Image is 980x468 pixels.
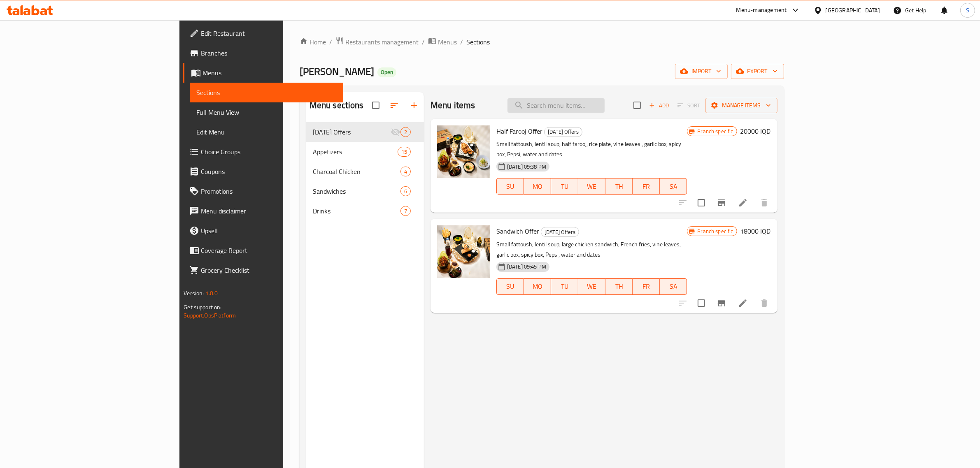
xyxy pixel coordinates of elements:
[694,227,736,235] span: Branch specific
[201,147,337,157] span: Choice Groups
[551,178,578,195] button: TU
[196,107,337,117] span: Full Menu View
[663,181,684,192] span: SA
[712,293,731,313] button: Branch-specific-item
[400,186,411,196] div: items
[754,193,774,213] button: delete
[738,298,748,308] a: Edit menu item
[201,265,337,275] span: Grocery Checklist
[636,181,656,192] span: FR
[422,37,425,47] li: /
[736,5,787,15] div: Menu-management
[313,167,400,176] span: Charcoal Chicken
[524,278,551,295] button: MO
[738,198,748,208] a: Edit menu item
[738,66,777,76] span: export
[400,206,411,216] div: items
[496,278,524,295] button: SU
[609,181,629,192] span: TH
[306,142,424,162] div: Appetizers15
[431,99,475,111] h2: Menu items
[183,142,343,162] a: Choice Groups
[672,99,705,112] span: Select section first
[335,37,419,47] a: Restaurants management
[306,119,424,224] nav: Menu sections
[183,260,343,280] a: Grocery Checklist
[554,280,575,292] span: TU
[313,206,400,216] span: Drinks
[313,186,400,196] span: Sandwiches
[660,278,687,295] button: SA
[660,178,687,195] button: SA
[183,63,343,83] a: Menus
[190,83,343,102] a: Sections
[437,125,490,178] img: Half Farooj Offer
[605,178,633,195] button: TH
[466,37,490,47] span: Sections
[201,167,337,176] span: Coupons
[504,163,549,171] span: [DATE] 09:38 PM
[496,178,524,195] button: SU
[345,37,419,47] span: Restaurants management
[183,201,343,221] a: Menu disclaimer
[437,225,490,278] img: Sandwich Offer
[401,188,410,195] span: 6
[541,227,579,237] div: Ramadan Offers
[184,302,221,313] span: Get support on:
[184,310,236,321] a: Support.OpsPlatform
[384,95,404,115] span: Sort sections
[201,28,337,38] span: Edit Restaurant
[460,37,463,47] li: /
[196,88,337,97] span: Sections
[401,207,410,215] span: 7
[398,147,411,157] div: items
[201,186,337,196] span: Promotions
[401,168,410,176] span: 4
[306,181,424,201] div: Sandwiches6
[190,102,343,122] a: Full Menu View
[496,125,542,137] span: Half Farooj Offer
[740,125,771,137] h6: 20000 IQD
[306,162,424,181] div: Charcoal Chicken4
[184,288,204,299] span: Version:
[377,67,396,77] div: Open
[675,64,728,79] button: import
[367,97,384,114] span: Select all sections
[633,178,660,195] button: FR
[605,278,633,295] button: TH
[693,294,710,312] span: Select to update
[438,37,457,47] span: Menus
[705,98,777,113] button: Manage items
[201,206,337,216] span: Menu disclaimer
[183,181,343,201] a: Promotions
[203,68,337,78] span: Menus
[524,178,551,195] button: MO
[201,246,337,255] span: Coverage Report
[582,280,602,292] span: WE
[826,6,880,15] div: [GEOGRAPHIC_DATA]
[500,280,521,292] span: SU
[544,127,582,137] div: Ramadan Offers
[754,293,774,313] button: delete
[966,6,969,15] span: S
[196,127,337,137] span: Edit Menu
[646,99,672,112] span: Add item
[201,48,337,58] span: Branches
[183,43,343,63] a: Branches
[527,280,548,292] span: MO
[609,280,629,292] span: TH
[682,66,721,76] span: import
[545,127,582,137] span: [DATE] Offers
[693,194,710,211] span: Select to update
[582,181,602,192] span: WE
[313,127,391,137] div: Ramadan Offers
[313,147,398,157] span: Appetizers
[636,280,656,292] span: FR
[663,280,684,292] span: SA
[306,201,424,221] div: Drinks7
[313,127,391,137] span: [DATE] Offers
[578,278,605,295] button: WE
